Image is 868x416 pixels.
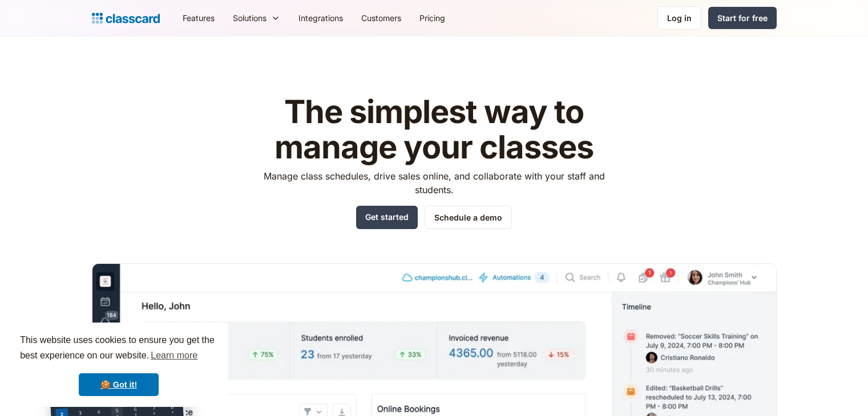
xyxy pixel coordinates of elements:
a: dismiss cookie message [79,373,159,396]
a: Schedule a demo [425,206,512,229]
div: Start for free [717,12,768,24]
p: Manage class schedules, drive sales online, and collaborate with your staff and students. [253,169,615,197]
span: This website uses cookies to ensure you get the best experience on our website. [20,333,217,364]
a: learn more about cookies [149,347,199,364]
a: Pricing [410,5,454,31]
a: Start for free [708,7,777,29]
a: Log in [657,6,701,30]
div: Solutions [224,5,289,31]
h1: The simplest way to manage your classes [253,95,615,165]
div: Solutions [233,12,267,24]
div: cookieconsent [9,323,228,407]
a: Features [173,5,224,31]
a: home [92,10,160,26]
a: Integrations [289,5,352,31]
a: Get started [356,206,418,229]
a: Customers [352,5,410,31]
div: Log in [667,12,692,24]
